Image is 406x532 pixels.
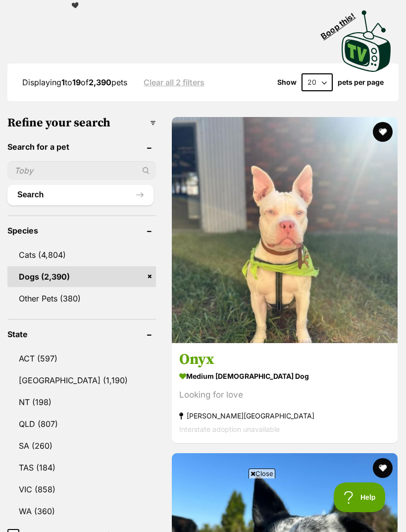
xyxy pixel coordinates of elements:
a: Onyx medium [DEMOGRAPHIC_DATA] Dog Looking for love [PERSON_NAME][GEOGRAPHIC_DATA] Interstate ado... [172,343,398,444]
a: Clear all 2 filters [144,78,204,87]
span: Interstate adoption unavailable [179,425,280,434]
a: QLD (807) [7,414,156,434]
a: NT (198) [7,392,156,413]
span: Displaying to of pets [22,77,127,87]
div: Looking for love [179,389,390,402]
a: TAS (184) [7,457,156,478]
iframe: Advertisement [23,482,383,527]
a: Cats (4,804) [7,244,156,265]
a: VIC (858) [7,479,156,500]
a: ACT (597) [7,348,156,369]
a: [GEOGRAPHIC_DATA] (1,190) [7,370,156,391]
a: Boop this! [342,1,391,74]
iframe: Help Scout Beacon - Open [334,482,386,512]
span: Close [249,469,275,478]
button: favourite [373,122,393,142]
strong: medium [DEMOGRAPHIC_DATA] Dog [179,369,390,384]
strong: [PERSON_NAME][GEOGRAPHIC_DATA] [179,410,390,423]
button: favourite [373,458,393,478]
button: Search [7,185,153,205]
strong: 2,390 [89,77,111,87]
img: PetRescue TV logo [342,10,391,72]
h3: Onyx [179,351,390,369]
header: Search for a pet [7,142,156,151]
header: State [7,330,156,339]
label: pets per page [338,78,384,86]
input: Toby [7,161,156,180]
a: Other Pets (380) [7,288,156,309]
strong: 19 [72,77,81,87]
span: Show [277,78,297,86]
img: Onyx - American Bulldog [172,117,398,343]
strong: 1 [61,77,65,87]
span: Boop this! [319,5,365,41]
a: WA (360) [7,501,156,522]
header: Species [7,226,156,235]
h3: Refine your search [7,116,156,130]
a: SA (260) [7,435,156,456]
a: Dogs (2,390) [7,266,156,287]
